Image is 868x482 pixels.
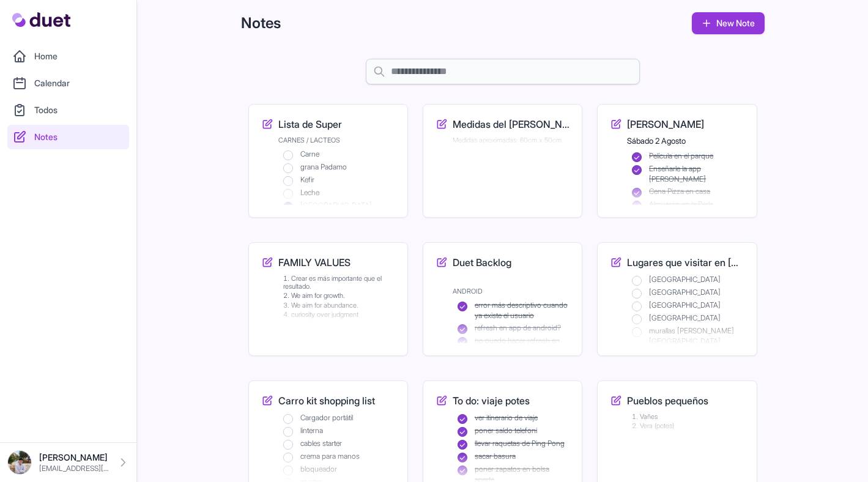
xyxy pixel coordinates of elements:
a: Edit Jeffrey Madrid [610,117,744,205]
li: sacar basura [458,451,569,462]
li: Kefir [283,175,395,185]
h3: FAMILY VALUES [278,255,351,270]
li: Crear es más importante que el resultado. [283,275,395,291]
li: grana Padamo [283,162,395,172]
a: Edit Carro kit shopping list [261,393,395,481]
h3: Carro kit shopping list [278,393,375,408]
h3: [PERSON_NAME] [627,117,704,132]
li: Cargador portátil [283,413,395,423]
li: Película en el parque [632,151,744,161]
a: New Note [692,12,765,34]
a: Home [7,44,129,69]
li: llevar raquetas de Ping Pong [458,439,569,449]
li: [GEOGRAPHIC_DATA] [632,300,744,311]
a: Edit Pueblos pequeños [610,393,744,481]
li: [GEOGRAPHIC_DATA] [632,275,744,285]
li: ver itinerario de viaje [458,413,569,423]
img: IMG_0278.jpeg [7,450,32,475]
h3: Lista de Super [278,117,342,132]
p: [EMAIL_ADDRESS][DOMAIN_NAME] [39,464,109,473]
h3: Duet Backlog [453,255,511,270]
li: linterna [283,426,395,436]
h3: To do: viaje potes [453,393,530,408]
a: Calendar [7,71,129,95]
h3: Pueblos pequeños [627,393,708,408]
li: Carne [283,149,395,160]
li: [GEOGRAPHIC_DATA] [632,313,744,324]
li: We aim for growth. [283,292,395,300]
a: Edit Lista de Super [261,117,395,205]
h3: Lugares que visitar en [GEOGRAPHIC_DATA] [627,255,744,270]
li: Enseñarle la app [PERSON_NAME] [632,164,744,184]
li: error más descriptivo cuando ya existe el usuario [458,300,569,321]
li: poner saldo telefoni [458,426,569,436]
h3: Medidas del [PERSON_NAME] [453,117,569,132]
a: Edit Lugares que visitar en España [610,255,744,343]
a: Edit FAMILY VALUES [261,255,395,343]
li: cables starter [283,439,395,449]
a: Todos [7,98,129,122]
li: [GEOGRAPHIC_DATA] [632,287,744,298]
a: Edit Duet Backlog [436,255,569,343]
p: CARNES / LACTEOS [278,136,395,144]
a: [PERSON_NAME] [EMAIL_ADDRESS][DOMAIN_NAME] [7,450,129,475]
p: ANDROID [453,287,569,295]
a: Notes [7,125,129,149]
li: crema para manos [283,451,395,462]
a: Edit To do: viaje potes [436,393,569,481]
p: [PERSON_NAME] [39,451,109,464]
a: Edit Medidas del cuadro de César [436,117,569,205]
h1: Notes [241,13,281,33]
h2: Sábado 2 Agosto [627,136,744,146]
